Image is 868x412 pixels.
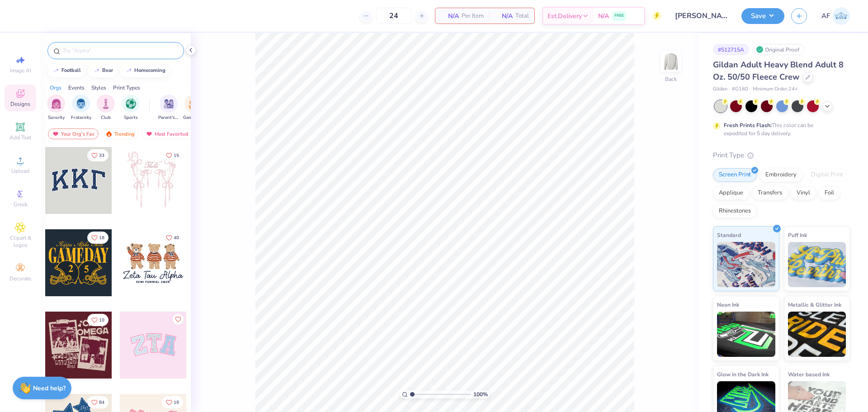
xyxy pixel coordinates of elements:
[788,242,846,287] img: Puff Ink
[9,275,31,282] span: Decorate
[724,121,835,137] div: This color can be expedited for 5 day delivery.
[376,8,411,24] input: – –
[87,396,108,408] button: Like
[120,64,170,77] button: homecoming
[122,95,140,121] div: filter for Sports
[732,85,748,93] span: # G180
[662,52,680,71] img: Back
[821,7,850,25] a: AF
[99,400,104,405] span: 84
[91,84,106,92] div: Styles
[759,168,802,182] div: Embroidery
[142,128,193,139] div: Most Favorited
[713,85,727,93] span: Gildan
[713,44,749,55] div: # 512715A
[162,232,183,244] button: Like
[788,312,846,357] img: Metallic & Glitter Ink
[93,68,100,73] img: trend_line.gif
[752,186,788,200] div: Transfers
[174,153,179,158] span: 15
[48,128,99,139] div: Your Org's Fav
[87,314,108,326] button: Like
[713,168,757,182] div: Screen Print
[51,99,61,109] img: Sorority Image
[183,114,204,121] span: Game Day
[125,68,132,73] img: trend_line.gif
[717,369,769,379] span: Glow in the Dark Ink
[515,11,529,21] span: Total
[713,59,844,82] span: Gildan Adult Heavy Blend Adult 8 Oz. 50/50 Fleece Crew
[183,95,204,121] button: filter button
[724,122,772,129] strong: Fresh Prints Flash:
[9,134,31,141] span: Add Text
[113,84,140,92] div: Print Types
[547,11,582,21] span: Est. Delivery
[158,114,179,121] span: Parent's Weekend
[717,312,775,357] img: Neon Ink
[134,68,165,73] div: homecoming
[717,230,741,240] span: Standard
[753,85,798,93] span: Minimum Order: 24 +
[158,95,179,121] button: filter button
[102,68,113,73] div: bear
[805,168,849,182] div: Digital Print
[87,232,108,244] button: Like
[146,131,153,137] img: most_fav.gif
[713,204,757,218] div: Rhinestones
[10,67,31,74] span: Image AI
[76,99,86,109] img: Fraternity Image
[10,100,30,108] span: Designs
[101,128,139,139] div: Trending
[52,68,60,73] img: trend_line.gif
[741,8,784,24] button: Save
[101,99,111,109] img: Club Image
[105,131,113,137] img: trending.gif
[788,369,830,379] span: Water based Ink
[5,234,36,249] span: Clipart & logos
[68,84,85,92] div: Events
[717,242,775,287] img: Standard
[47,64,85,77] button: football
[47,95,65,121] div: filter for Sorority
[122,95,140,121] button: filter button
[61,68,81,73] div: football
[713,150,850,161] div: Print Type
[495,11,513,21] span: N/A
[174,236,179,240] span: 40
[126,99,136,109] img: Sports Image
[665,75,677,83] div: Back
[62,46,178,55] input: Try "Alpha"
[162,149,183,161] button: Like
[791,186,816,200] div: Vinyl
[821,11,830,21] span: AF
[52,131,59,137] img: most_fav.gif
[473,390,488,398] span: 100 %
[88,64,117,77] button: bear
[832,7,850,25] img: Ana Francesca Bustamante
[754,44,804,55] div: Original Proof
[462,11,484,21] span: Per Item
[441,11,459,21] span: N/A
[174,400,179,405] span: 19
[71,95,91,121] button: filter button
[99,318,104,322] span: 10
[183,95,204,121] div: filter for Game Day
[788,230,807,240] span: Puff Ink
[97,95,115,121] div: filter for Club
[97,95,115,121] button: filter button
[158,95,179,121] div: filter for Parent's Weekend
[99,153,104,158] span: 33
[788,300,841,309] span: Metallic & Glitter Ink
[101,114,111,121] span: Club
[819,186,840,200] div: Foil
[717,300,739,309] span: Neon Ink
[71,95,91,121] div: filter for Fraternity
[173,314,184,325] button: Like
[87,149,108,161] button: Like
[11,167,29,175] span: Upload
[124,114,138,121] span: Sports
[71,114,91,121] span: Fraternity
[614,13,624,19] span: FREE
[33,384,66,393] strong: Need help?
[598,11,609,21] span: N/A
